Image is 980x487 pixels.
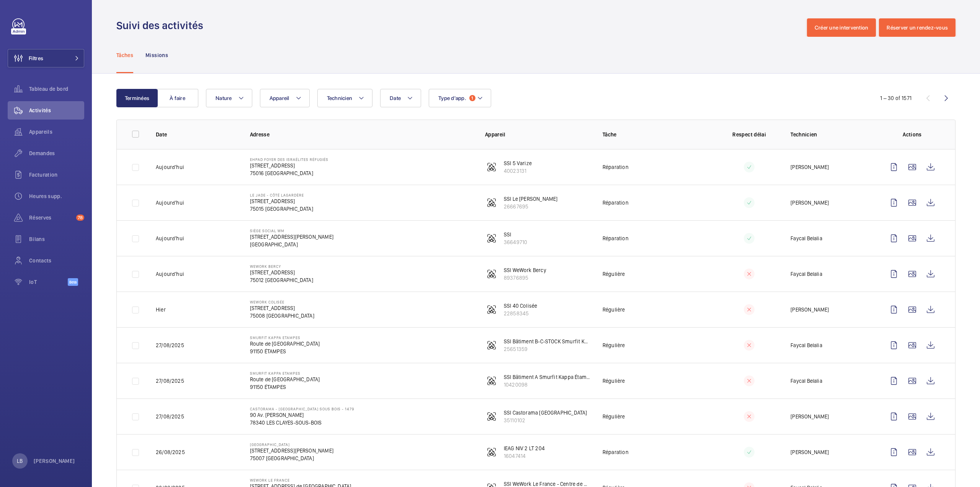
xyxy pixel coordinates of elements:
[145,51,168,59] p: Missions
[504,195,558,203] p: SSI Le [PERSON_NAME]
[603,270,625,278] p: Régulière
[603,163,629,171] p: Réparation
[603,306,625,313] p: Régulière
[250,454,333,462] p: 75007 [GEOGRAPHIC_DATA]
[34,457,75,465] p: [PERSON_NAME]
[487,376,496,385] img: fire_alarm.svg
[250,241,333,248] p: [GEOGRAPHIC_DATA]
[29,54,43,62] span: Filtres
[487,162,496,172] img: fire_alarm.svg
[791,163,829,171] p: [PERSON_NAME]
[17,457,23,465] p: LB
[250,264,313,269] p: WeWork Bercy
[250,193,313,197] p: Le Jade - côté Lagardère
[504,159,532,167] p: SSI 5 Varize
[603,234,629,242] p: Réparation
[29,107,84,114] span: Activités
[504,266,546,274] p: SSI WeWork Bercy
[504,310,537,317] p: 22858345
[807,18,876,37] button: Créer une intervention
[206,89,252,107] button: Nature
[29,128,84,136] span: Appareils
[504,381,590,389] p: 10420098
[504,416,587,424] p: 35110102
[504,452,545,460] p: 16047414
[156,306,166,313] p: Hier
[260,89,310,107] button: Appareil
[791,199,829,207] p: [PERSON_NAME]
[76,215,84,221] span: 78
[156,377,184,385] p: 27/08/2025
[487,341,496,350] img: fire_alarm.svg
[250,419,354,426] p: 78340 LES CLAYES-SOUS-BOIS
[29,149,84,157] span: Demandes
[504,409,587,416] p: SSI Castorama [GEOGRAPHIC_DATA]
[250,233,333,241] p: [STREET_ADDRESS][PERSON_NAME]
[29,171,84,179] span: Facturation
[504,231,527,238] p: SSI
[250,169,328,177] p: 75016 [GEOGRAPHIC_DATA]
[250,371,320,375] p: Smurfit Kappa Etampes
[720,131,778,138] p: Respect délai
[250,407,354,411] p: Castorama - [GEOGRAPHIC_DATA] SOUS BOIS - 1479
[250,276,313,284] p: 75012 [GEOGRAPHIC_DATA]
[603,377,625,385] p: Régulière
[504,338,590,345] p: SSI Bâtiment B-C-STOCK Smurfit Kappa Étampes
[116,18,208,33] h1: Suivi des activités
[156,413,184,420] p: 27/08/2025
[156,131,238,138] p: Date
[327,95,353,101] span: Technicien
[156,199,184,207] p: Aujourd'hui
[250,269,313,276] p: [STREET_ADDRESS]
[116,51,133,59] p: Tâches
[791,377,822,385] p: Faycal Belalia
[29,85,84,93] span: Tableau de bord
[429,89,491,107] button: Type d'app.1
[487,234,496,243] img: fire_alarm.svg
[250,340,320,348] p: Route de [GEOGRAPHIC_DATA]
[390,95,401,101] span: Date
[29,192,84,200] span: Heures supp.
[250,442,333,447] p: [GEOGRAPHIC_DATA]
[791,131,872,138] p: Technicien
[29,235,84,243] span: Bilans
[791,234,822,242] p: Faycal Belalia
[156,448,185,456] p: 26/08/2025
[380,89,421,107] button: Date
[250,375,320,383] p: Route de [GEOGRAPHIC_DATA]
[603,413,625,420] p: Régulière
[250,197,313,205] p: [STREET_ADDRESS]
[250,411,354,419] p: 90 Av. [PERSON_NAME]
[504,167,532,175] p: 40023131
[504,302,537,310] p: SSI 40 Colisée
[216,95,232,101] span: Nature
[438,95,466,101] span: Type d'app.
[504,203,558,210] p: 26667695
[29,257,84,264] span: Contacts
[317,89,373,107] button: Technicien
[250,304,314,312] p: [STREET_ADDRESS]
[504,444,545,452] p: IEAG NIV 2 LT 204
[504,373,590,381] p: SSI Bâtiment A Smurfit Kappa Étampes
[250,447,333,454] p: [STREET_ADDRESS][PERSON_NAME]
[250,383,320,391] p: 91150 ÉTAMPES
[250,300,314,304] p: WeWork Colisée
[504,345,590,353] p: 25651359
[791,270,822,278] p: Faycal Belalia
[116,89,158,107] button: Terminées
[791,306,829,313] p: [PERSON_NAME]
[603,341,625,349] p: Régulière
[487,412,496,421] img: fire_alarm.svg
[791,341,822,349] p: Faycal Belalia
[487,198,496,207] img: fire_alarm.svg
[504,274,546,282] p: 89376895
[250,348,320,355] p: 91150 ÉTAMPES
[250,157,328,162] p: EHPAD Foyer des Israélites Réfugiés
[603,131,708,138] p: Tâche
[250,312,314,320] p: 75008 [GEOGRAPHIC_DATA]
[880,94,911,102] div: 1 – 30 of 1571
[68,278,78,286] span: Beta
[157,89,198,107] button: À faire
[250,205,313,213] p: 75015 [GEOGRAPHIC_DATA]
[885,131,940,138] p: Actions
